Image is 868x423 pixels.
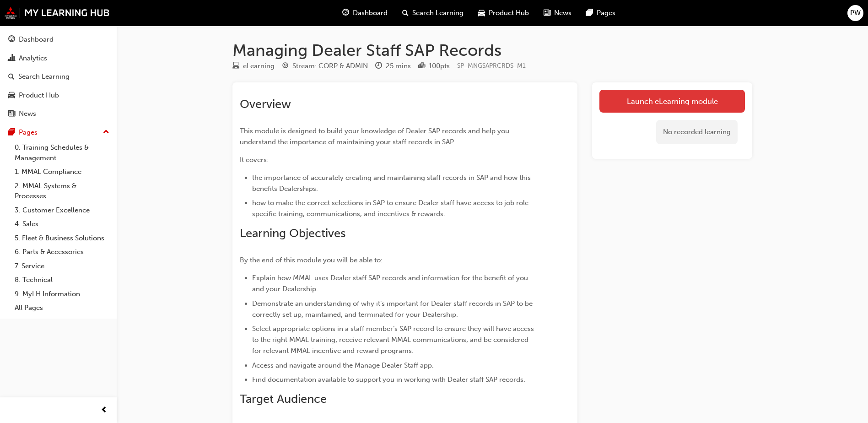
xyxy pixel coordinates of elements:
[412,8,464,18] span: Search Learning
[847,5,863,21] button: PW
[243,61,275,71] div: eLearning
[19,90,59,101] div: Product Hub
[335,4,395,22] a: guage-iconDashboard
[656,120,738,144] div: No recorded learning
[342,7,349,19] span: guage-icon
[240,127,511,146] span: This module is designed to build your knowledge of Dealer SAP records and help you understand the...
[471,4,536,22] a: car-iconProduct Hub
[252,199,532,218] span: how to make the correct selections in SAP to ensure Dealer staff have access to job role-specific...
[597,8,615,18] span: Pages
[232,62,239,70] span: learningResourceType_ELEARNING-icon
[232,60,275,72] div: Type
[395,4,471,22] a: search-iconSearch Learning
[252,274,530,293] span: Explain how MMAL uses Dealer staff SAP records and information for the benefit of you and your De...
[586,7,593,19] span: pages-icon
[103,126,109,138] span: up-icon
[19,34,54,45] div: Dashboard
[554,8,571,18] span: News
[457,62,526,70] span: Learning resource code
[478,7,485,19] span: car-icon
[4,68,113,85] a: Search Learning
[4,29,113,124] button: DashboardAnalyticsSearch LearningProduct HubNews
[11,245,113,259] a: 6. Parts & Accessories
[544,7,550,19] span: news-icon
[252,361,434,369] span: Access and navigate around the Manage Dealer Staff app.
[8,110,15,118] span: news-icon
[11,203,113,217] a: 3. Customer Excellence
[240,97,291,111] span: Overview
[4,50,113,67] a: Analytics
[536,4,579,22] a: news-iconNews
[11,165,113,179] a: 1. MMAL Compliance
[8,129,15,137] span: pages-icon
[8,36,15,44] span: guage-icon
[386,61,411,71] div: 25 mins
[4,124,113,141] button: Pages
[252,375,525,384] span: Find documentation available to support you in working with Dealer staff SAP records.
[18,71,70,82] div: Search Learning
[240,226,345,240] span: Learning Objectives
[11,231,113,245] a: 5. Fleet & Business Solutions
[240,256,383,264] span: By the end of this module you will be able to:
[11,179,113,203] a: 2. MMAL Systems & Processes
[418,62,425,70] span: podium-icon
[252,299,534,319] span: Demonstrate an understanding of why it’s important for Dealer staff records in SAP to be correctl...
[4,87,113,104] a: Product Hub
[282,60,368,72] div: Stream
[353,8,388,18] span: Dashboard
[8,73,15,81] span: search-icon
[292,61,368,71] div: Stream: CORP & ADMIN
[4,31,113,48] a: Dashboard
[11,287,113,301] a: 9. MyLH Information
[11,301,113,315] a: All Pages
[252,174,533,193] span: the importance of accurately creating and maintaining staff records in SAP and how this benefits ...
[11,273,113,287] a: 8. Technical
[19,127,38,138] div: Pages
[232,40,752,60] h1: Managing Dealer Staff SAP Records
[418,60,450,72] div: Points
[429,61,450,71] div: 100 pts
[489,8,529,18] span: Product Hub
[8,54,15,63] span: chart-icon
[252,325,536,355] span: Select appropriate options in a staff member’s SAP record to ensure they will have access to the ...
[375,60,411,72] div: Duration
[375,62,382,70] span: clock-icon
[579,4,623,22] a: pages-iconPages
[599,90,745,113] a: Launch eLearning module
[5,7,110,19] img: mmal
[282,62,289,70] span: target-icon
[402,7,409,19] span: search-icon
[11,259,113,273] a: 7. Service
[240,392,327,406] span: Target Audience
[101,405,108,416] span: prev-icon
[11,217,113,231] a: 4. Sales
[240,156,269,164] span: It covers:
[8,92,15,100] span: car-icon
[4,105,113,122] a: News
[19,108,36,119] div: News
[19,53,47,64] div: Analytics
[11,141,113,165] a: 0. Training Schedules & Management
[850,8,861,18] span: PW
